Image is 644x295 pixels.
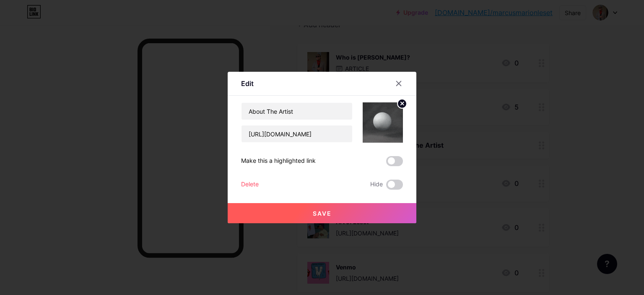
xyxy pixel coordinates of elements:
div: Delete [241,180,259,190]
button: Save [228,203,416,223]
img: link_thumbnail [363,102,403,143]
span: Save [313,210,332,217]
input: URL [241,125,352,142]
div: Make this a highlighted link [241,156,316,166]
div: Edit [241,78,254,89]
span: Hide [370,180,383,190]
input: Title [241,103,352,120]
